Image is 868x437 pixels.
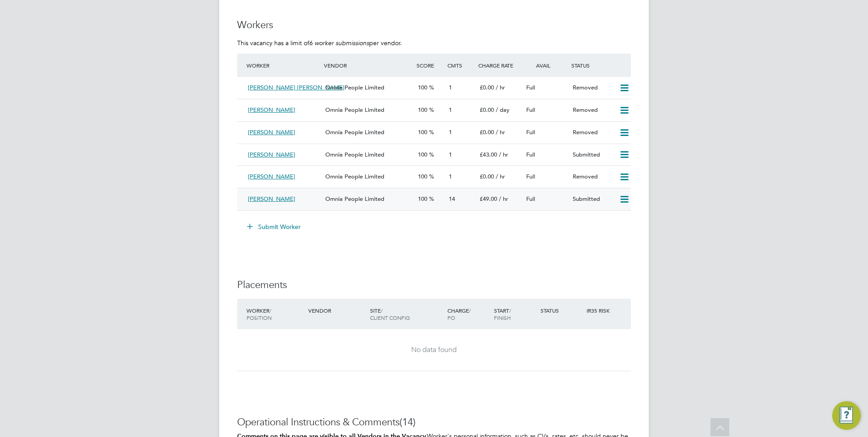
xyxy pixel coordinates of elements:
span: 100 [418,173,427,180]
span: 14 [449,195,455,203]
span: 100 [418,128,427,136]
span: Omnia People Limited [325,106,384,114]
div: Worker [244,57,322,73]
span: / Finish [494,307,511,321]
span: / hr [496,173,505,180]
div: Vendor [322,57,414,73]
div: No data found [246,345,622,355]
em: 6 worker submissions [309,39,369,47]
span: Full [526,151,535,158]
span: Full [526,84,535,91]
div: Submitted [569,192,616,207]
span: / Position [247,307,272,321]
span: [PERSON_NAME] [PERSON_NAME] [248,84,345,91]
div: Status [569,57,631,73]
span: £0.00 [480,128,494,136]
span: 1 [449,128,452,136]
div: Removed [569,125,616,140]
span: £43.00 [480,151,497,158]
span: / hr [496,128,505,136]
span: / Client Config [370,307,410,321]
div: Charge [445,302,492,326]
div: Charge Rate [476,57,523,73]
span: / hr [496,84,505,91]
div: Score [414,57,445,73]
span: [PERSON_NAME] [248,173,295,180]
span: / PO [447,307,471,321]
h3: Workers [237,19,631,32]
span: Full [526,106,535,114]
span: £49.00 [480,195,497,203]
span: 1 [449,84,452,91]
span: 1 [449,106,452,114]
span: 1 [449,173,452,180]
span: [PERSON_NAME] [248,128,295,136]
span: 100 [418,84,427,91]
div: Removed [569,103,616,118]
span: 1 [449,151,452,158]
span: (14) [400,416,416,428]
p: This vacancy has a limit of per vendor. [237,39,631,47]
div: Submitted [569,148,616,162]
span: / hr [499,195,508,203]
h3: Operational Instructions & Comments [237,416,631,429]
button: Engage Resource Center [832,401,861,430]
span: Full [526,173,535,180]
div: Cmts [445,57,476,73]
span: £0.00 [480,173,494,180]
span: [PERSON_NAME] [248,195,295,203]
span: / hr [499,151,508,158]
div: Vendor [306,302,368,318]
div: Status [538,302,585,318]
div: Start [492,302,538,326]
span: Full [526,128,535,136]
h3: Placements [237,279,631,292]
span: £0.00 [480,106,494,114]
div: Site [368,302,445,326]
span: / day [496,106,510,114]
div: Worker [244,302,306,326]
div: Removed [569,81,616,95]
span: [PERSON_NAME] [248,151,295,158]
span: 100 [418,151,427,158]
span: Omnia People Limited [325,151,384,158]
div: Avail [523,57,569,73]
span: 100 [418,195,427,203]
span: [PERSON_NAME] [248,106,295,114]
span: Full [526,195,535,203]
span: Omnia People Limited [325,173,384,180]
span: Omnia People Limited [325,84,384,91]
span: 100 [418,106,427,114]
span: Omnia People Limited [325,195,384,203]
span: £0.00 [480,84,494,91]
span: Omnia People Limited [325,128,384,136]
div: Removed [569,170,616,184]
div: IR35 Risk [584,302,615,318]
button: Submit Worker [241,220,308,234]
